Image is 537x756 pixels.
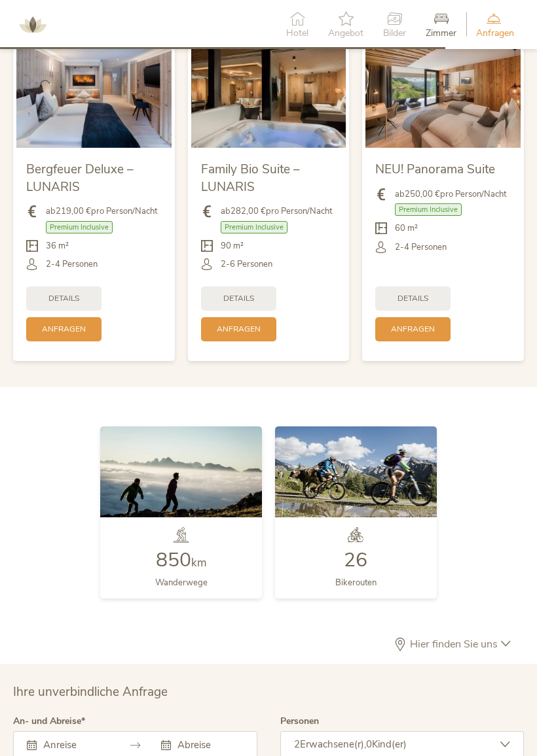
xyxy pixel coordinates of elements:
[391,324,435,335] span: Anfragen
[174,738,243,751] input: Abreise
[13,5,52,44] img: AMONTI & LUNARIS Wellnessresort
[280,717,319,726] label: Personen
[395,188,506,200] span: ab pro Person/Nacht
[191,555,206,570] span: km
[405,188,440,200] b: 250,00 €
[46,240,69,252] span: 36 m²
[48,293,79,304] span: Details
[372,738,407,751] span: Kind(er)
[46,258,98,270] span: 2-4 Personen
[335,577,377,589] span: Bikerouten
[300,738,366,751] span: Erwachsene(r),
[476,29,514,38] span: Anfragen
[344,547,367,574] span: 26
[231,205,266,217] b: 282,00 €
[156,547,191,574] span: 850
[13,683,168,700] span: Ihre unverbindliche Anfrage
[46,221,113,233] span: Premium Inclusive
[221,240,244,252] span: 90 m²
[13,20,52,29] a: AMONTI & LUNARIS Wellnessresort
[201,161,300,196] span: Family Bio Suite – LUNARIS
[365,32,521,148] img: NEU! Panorama Suite
[294,738,300,751] span: 2
[366,738,372,751] span: 0
[221,221,287,233] span: Premium Inclusive
[221,205,332,217] span: ab pro Person/Nacht
[155,577,208,589] span: Wanderwege
[40,738,109,751] input: Anreise
[191,32,346,148] img: Family Bio Suite – LUNARIS
[46,205,157,217] span: ab pro Person/Nacht
[56,205,91,217] b: 219,00 €
[221,258,272,270] span: 2-6 Personen
[217,324,261,335] span: Anfragen
[286,29,308,38] span: Hotel
[383,29,406,38] span: Bilder
[395,222,418,234] span: 60 m²
[395,203,462,216] span: Premium Inclusive
[407,639,501,649] span: Hier finden Sie uns
[395,241,447,253] span: 2-4 Personen
[398,293,428,304] span: Details
[328,29,363,38] span: Angebot
[13,717,85,726] label: An- und Abreise
[42,324,86,335] span: Anfragen
[223,293,254,304] span: Details
[26,161,134,196] span: Bergfeuer Deluxe – LUNARIS
[375,161,495,178] span: NEU! Panorama Suite
[16,32,172,148] img: Bergfeuer Deluxe – LUNARIS
[426,29,456,38] span: Zimmer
